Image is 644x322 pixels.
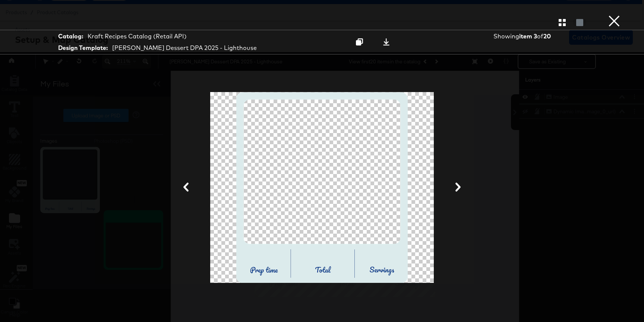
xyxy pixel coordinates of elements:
strong: Catalog: [58,32,83,41]
div: Kraft Recipes Catalog (Retail API) [88,32,187,41]
strong: item 3 [519,32,537,40]
div: Showing of [493,32,573,41]
div: [PERSON_NAME] Dessert DPA 2025 - Lighthouse [112,44,257,52]
strong: 20 [543,32,551,40]
strong: Design Template: [58,44,108,52]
